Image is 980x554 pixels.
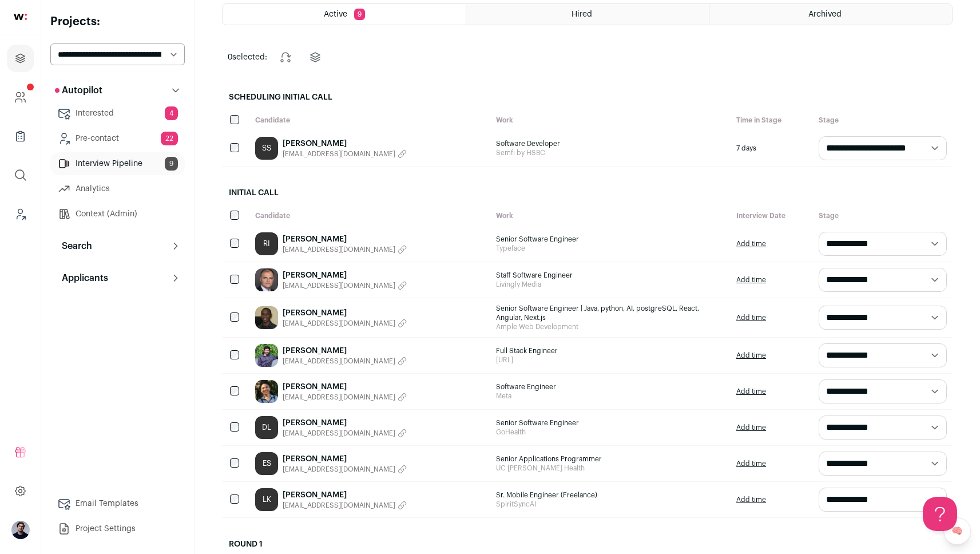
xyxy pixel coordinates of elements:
button: [EMAIL_ADDRESS][DOMAIN_NAME] [283,357,407,366]
p: Search [55,239,92,253]
span: 0 [228,53,232,61]
p: Applicants [55,271,108,285]
span: GoHealth [496,428,725,437]
button: [EMAIL_ADDRESS][DOMAIN_NAME] [283,501,407,510]
a: Add time [736,239,766,248]
span: Senior Applications Programmer [496,454,725,464]
img: 25423d54c659bfea9b002ffcc500de1900a20574cf644dedc10087ea0a4c8248 [255,344,278,367]
a: [PERSON_NAME] [283,453,407,465]
span: Hired [572,10,592,18]
span: [EMAIL_ADDRESS][DOMAIN_NAME] [283,429,395,438]
button: [EMAIL_ADDRESS][DOMAIN_NAME] [283,429,407,438]
span: [EMAIL_ADDRESS][DOMAIN_NAME] [283,357,395,366]
span: [EMAIL_ADDRESS][DOMAIN_NAME] [283,465,395,474]
a: Company and ATS Settings [7,84,34,111]
button: Search [50,235,185,258]
a: Context (Admin) [50,203,185,225]
a: Interview Pipeline9 [50,152,185,175]
button: Autopilot [50,79,185,102]
div: Work [490,205,731,226]
span: Staff Software Engineer [496,271,725,280]
iframe: Help Scout Beacon - Open [923,497,957,531]
span: [EMAIL_ADDRESS][DOMAIN_NAME] [283,149,395,159]
button: [EMAIL_ADDRESS][DOMAIN_NAME] [283,319,407,328]
img: 88b35113f4230918d320c3c56992fc1c17a1a91ed6f6be3a28b4c88e5e96783d [255,306,278,329]
a: [PERSON_NAME] [283,489,407,501]
a: [PERSON_NAME] [283,270,407,281]
div: Candidate [249,205,490,226]
span: 9 [165,157,178,171]
span: SpiritSyncAI [496,500,725,509]
span: [EMAIL_ADDRESS][DOMAIN_NAME] [283,501,395,510]
a: Analytics [50,177,185,200]
span: Meta [496,391,725,401]
img: wellfound-shorthand-0d5821cbd27db2630d0214b213865d53afaa358527fdda9d0ea32b1df1b89c2c.svg [14,14,27,20]
a: Interested4 [50,102,185,125]
span: selected: [228,52,267,63]
a: Projects [7,45,34,72]
a: Add time [736,459,766,468]
span: Livingly Media [496,280,725,289]
button: Open dropdown [11,521,30,539]
a: DL [255,416,278,439]
a: Archived [709,4,952,25]
a: [PERSON_NAME] [283,307,407,319]
span: Active [324,10,347,18]
span: 22 [161,132,178,145]
a: Company Lists [7,122,34,150]
h2: Initial Call [222,180,953,205]
button: Change stage [272,43,299,71]
a: SS [255,137,278,160]
span: [EMAIL_ADDRESS][DOMAIN_NAME] [283,281,395,290]
span: Software Engineer [496,382,725,391]
span: Typeface [496,244,725,253]
a: [PERSON_NAME] [283,417,407,429]
span: [EMAIL_ADDRESS][DOMAIN_NAME] [283,245,395,254]
a: ES [255,452,278,475]
a: RI [255,232,278,255]
span: [EMAIL_ADDRESS][DOMAIN_NAME] [283,319,395,328]
a: Add time [736,423,766,432]
h2: Scheduling Initial Call [222,85,953,110]
a: Add time [736,275,766,284]
a: Add time [736,387,766,396]
div: Stage [813,110,953,130]
span: Senior Software Engineer [496,235,725,244]
a: Add time [736,351,766,360]
a: [PERSON_NAME] [283,234,407,245]
a: Pre-contact22 [50,127,185,150]
p: Autopilot [55,84,102,97]
a: Add time [736,313,766,322]
img: 1207525-medium_jpg [11,521,30,539]
a: 🧠 [943,517,971,545]
span: Software Developer [496,139,725,148]
div: 7 days [731,130,813,166]
button: [EMAIL_ADDRESS][DOMAIN_NAME] [283,465,407,474]
button: [EMAIL_ADDRESS][DOMAIN_NAME] [283,245,407,254]
span: Senior Software Engineer [496,418,725,428]
img: e838a1079c636d43b77d0fca5b8bbdd14c9787b1cf1485858a42b036e1e50115 [255,380,278,403]
span: Sr. Mobile Engineer (Freelance) [496,490,725,500]
a: Add time [736,495,766,504]
span: Ample Web Development [496,322,725,331]
span: [EMAIL_ADDRESS][DOMAIN_NAME] [283,393,395,402]
span: Senior Software Engineer | Java, python, AI, postgreSQL, React, Angular, Next.js [496,304,725,322]
span: Full Stack Engineer [496,346,725,355]
a: LK [255,488,278,511]
div: Work [490,110,731,130]
span: Archived [808,10,842,18]
a: [PERSON_NAME] [283,345,407,357]
a: Project Settings [50,517,185,540]
span: 9 [354,9,365,20]
a: Hired [466,4,709,25]
button: [EMAIL_ADDRESS][DOMAIN_NAME] [283,149,407,159]
div: Time in Stage [731,110,813,130]
span: Semfi by HSBC [496,148,725,157]
button: [EMAIL_ADDRESS][DOMAIN_NAME] [283,393,407,402]
button: Applicants [50,267,185,290]
span: [URL] [496,355,725,365]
